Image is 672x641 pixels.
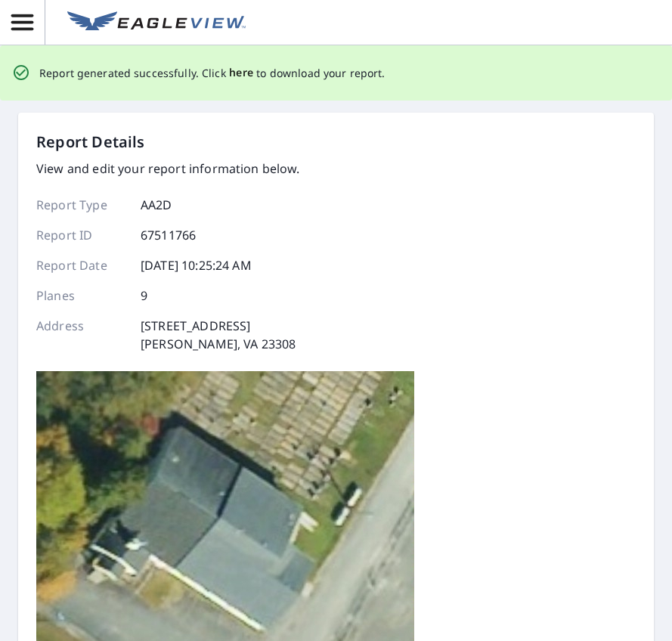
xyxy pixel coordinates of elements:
p: Report Date [36,256,127,274]
p: 67511766 [141,226,196,244]
p: [STREET_ADDRESS] [PERSON_NAME], VA 23308 [141,317,296,353]
p: [DATE] 10:25:24 AM [141,256,252,274]
img: EV Logo [67,11,246,34]
p: View and edit your report information below. [36,159,300,178]
p: Report ID [36,226,127,244]
p: Report generated successfully. Click to download your report. [39,63,386,82]
p: Report Details [36,131,145,153]
p: 9 [141,286,147,305]
p: Planes [36,286,127,305]
p: Address [36,317,127,353]
button: here [229,63,254,82]
p: Report Type [36,196,127,214]
a: EV Logo [58,2,255,43]
p: AA2D [141,196,172,214]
